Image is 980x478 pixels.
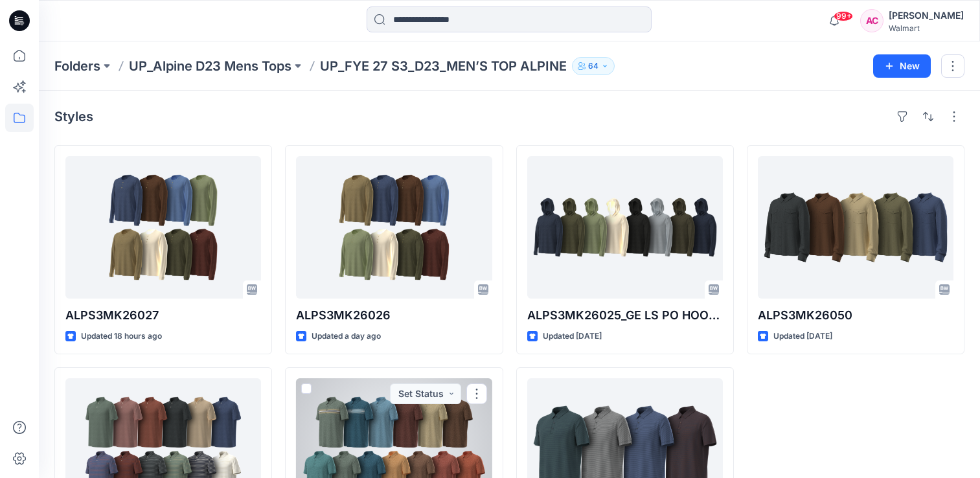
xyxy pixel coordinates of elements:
p: Updated 18 hours ago [81,330,162,343]
p: Updated a day ago [312,330,381,343]
span: 99+ [834,11,853,21]
a: ALPS3MK26027 [65,156,261,299]
p: ALPS3MK26027 [65,306,261,324]
a: ALPS3MK26025_GE LS PO HOODIE [527,156,723,299]
p: UP_FYE 27 S3_D23_MEN’S TOP ALPINE [320,57,567,75]
p: Updated [DATE] [543,330,602,343]
p: ALPS3MK26026 [296,306,492,324]
p: Updated [DATE] [773,330,832,343]
a: ALPS3MK26026 [296,156,492,299]
a: ALPS3MK26050 [758,156,953,299]
div: AC [860,9,883,32]
h4: Styles [54,109,93,124]
p: 64 [588,59,598,73]
a: Folders [54,57,100,75]
p: ALPS3MK26025_GE LS PO HOODIE [527,306,723,324]
a: UP_Alpine D23 Mens Tops [129,57,291,75]
p: ALPS3MK26050 [758,306,953,324]
button: 64 [572,57,615,75]
button: New [873,54,931,78]
div: Walmart [889,23,964,33]
div: [PERSON_NAME] [889,8,964,23]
